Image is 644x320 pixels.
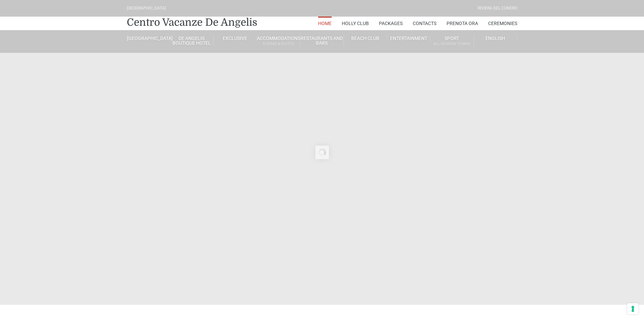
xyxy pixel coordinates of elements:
a: AccommodationsRooms & Suites [257,35,300,48]
a: Ceremonies [488,17,517,30]
a: Home [318,17,332,30]
span: English [485,36,505,41]
a: de angelis boutique hotel [170,35,213,46]
a: Contacts [413,17,436,30]
a: [GEOGRAPHIC_DATA] [127,35,170,41]
button: Le tue preferenze relative al consenso per le tecnologie di tracciamento [627,303,639,315]
small: Rooms & Suites [257,41,300,47]
a: Packages [379,17,403,30]
a: Holly Club [342,17,369,30]
a: English [474,35,517,41]
div: Riviera Del Conero [478,5,517,12]
a: Centro Vacanze De Angelis [127,16,257,29]
a: Beach Club [344,35,387,41]
a: Prenota Ora [447,17,478,30]
a: SportAll Season Tennis [430,35,474,48]
div: [GEOGRAPHIC_DATA] [127,5,166,12]
small: All Season Tennis [430,41,473,47]
a: Entertainment [387,35,430,41]
a: Exclusive [214,35,257,41]
a: Restaurants and Bars [300,35,343,46]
